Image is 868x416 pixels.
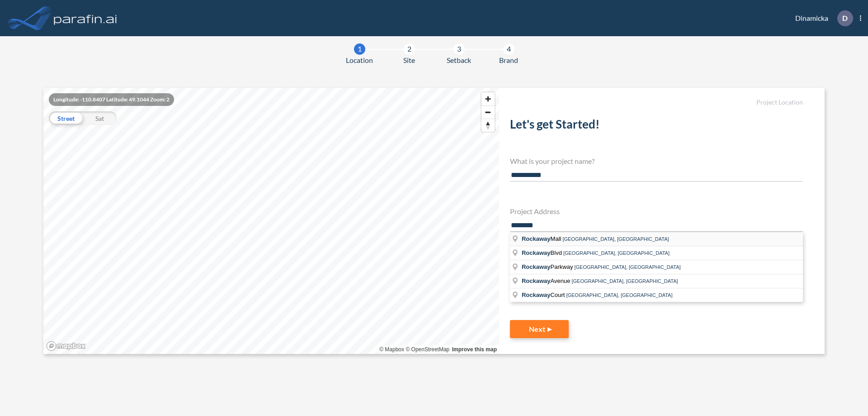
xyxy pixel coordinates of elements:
div: Longitude: -110.8407 Latitude: 49.1044 Zoom: 2 [49,93,174,106]
h2: Let's get Started! [510,117,803,135]
div: Sat [83,111,117,125]
p: D [842,14,848,22]
div: 3 [453,43,465,55]
a: Improve this map [452,346,497,353]
span: Court [522,292,566,298]
div: 2 [404,43,415,55]
span: [GEOGRAPHIC_DATA], [GEOGRAPHIC_DATA] [563,250,670,256]
span: Zoom out [481,106,495,119]
span: Rockaway [522,263,551,270]
span: [GEOGRAPHIC_DATA], [GEOGRAPHIC_DATA] [574,264,680,270]
h4: Project Address [510,207,803,215]
a: Mapbox [379,346,404,353]
span: Location [346,55,373,66]
span: Rockaway [522,235,551,242]
span: [GEOGRAPHIC_DATA], [GEOGRAPHIC_DATA] [571,278,678,284]
a: Mapbox homepage [46,341,86,351]
button: Zoom out [481,105,495,119]
span: [GEOGRAPHIC_DATA], [GEOGRAPHIC_DATA] [566,292,672,298]
span: Rockaway [522,249,551,256]
span: Brand [499,55,518,66]
span: Avenue [522,277,571,284]
button: Reset bearing to north [481,119,495,132]
div: 1 [354,43,365,55]
span: Site [403,55,415,66]
span: Mall [522,235,562,242]
span: [GEOGRAPHIC_DATA], [GEOGRAPHIC_DATA] [562,236,669,242]
span: Rockaway [522,292,551,298]
canvas: Map [43,88,499,354]
span: Parkway [522,263,574,270]
img: logo [52,9,119,27]
span: Blvd [522,249,563,256]
div: Street [49,111,83,125]
a: OpenStreetMap [406,346,449,353]
h4: What is your project name? [510,157,803,165]
button: Next [510,320,569,338]
div: Dinamicka [782,10,861,26]
span: Setback [447,55,471,66]
h5: Project Location [510,99,803,106]
span: Rockaway [522,277,551,284]
div: 4 [503,43,514,55]
button: Zoom in [481,92,495,105]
